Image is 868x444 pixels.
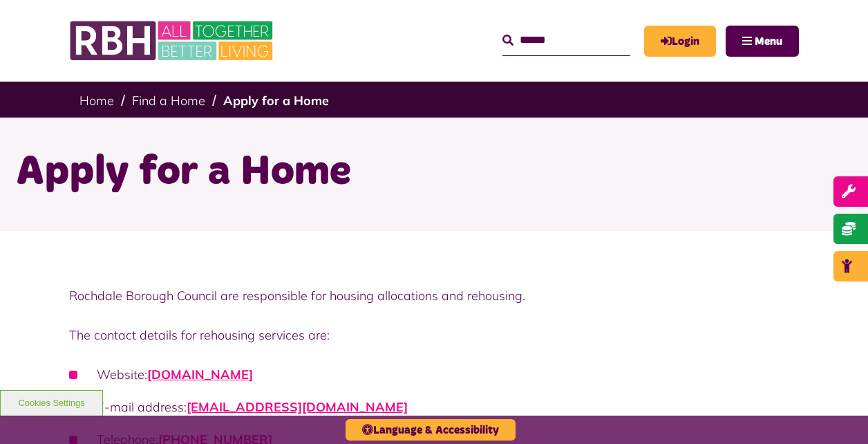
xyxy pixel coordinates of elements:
a: Find a Home [132,93,205,109]
a: Home [79,93,114,109]
a: [EMAIL_ADDRESS][DOMAIN_NAME] [187,399,408,415]
h1: Apply for a Home [16,145,852,199]
li: Website: [69,365,799,384]
span: Menu [755,36,782,47]
button: Navigation [726,26,799,57]
a: MyRBH [644,26,716,57]
a: [DOMAIN_NAME] [147,367,253,382]
a: Apply for a Home [223,93,329,109]
p: Rochdale Borough Council are responsible for housing allocations and rehousing. [69,286,799,305]
img: RBH [69,14,276,68]
p: The contact details for rehousing services are: [69,326,799,344]
li: E-mail address: [69,398,799,416]
button: Language & Accessibility [346,419,516,441]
